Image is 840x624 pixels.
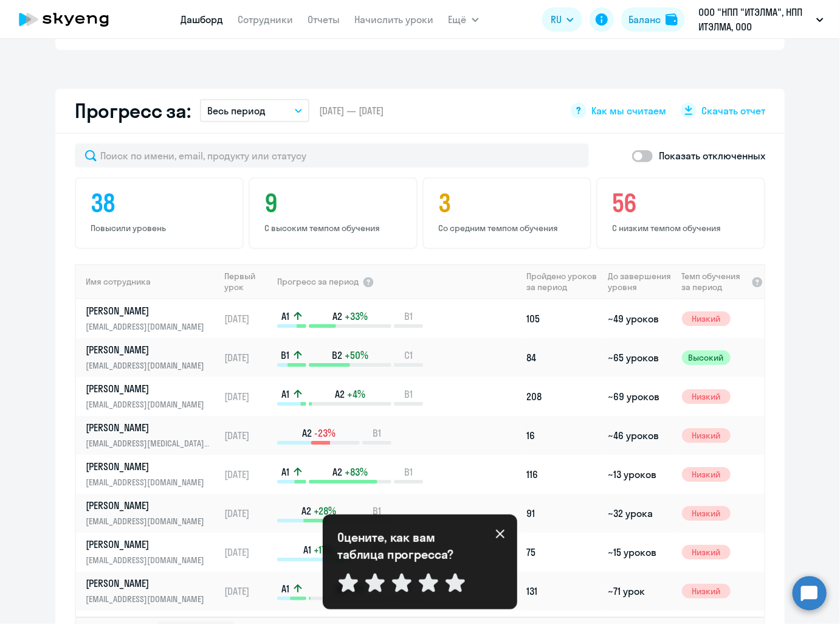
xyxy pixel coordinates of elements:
[449,12,467,27] span: Ещё
[682,350,731,365] span: Высокий
[277,276,359,287] span: Прогресс за период
[86,592,211,606] p: [EMAIL_ADDRESS][DOMAIN_NAME]
[621,7,685,32] button: Балансbalance
[522,264,603,299] th: Пройдено уроков за период
[659,148,765,163] p: Показать отключенных
[404,387,413,401] span: B1
[522,572,603,611] td: 131
[86,421,219,450] a: [PERSON_NAME][EMAIL_ADDRESS][MEDICAL_DATA][DOMAIN_NAME]
[603,377,676,416] td: ~69 уроков
[603,416,676,455] td: ~46 уроков
[219,494,276,533] td: [DATE]
[591,104,666,117] span: Как мы считаем
[522,494,603,533] td: 91
[438,189,579,218] h4: 3
[86,343,211,356] p: [PERSON_NAME]
[522,338,603,377] td: 84
[86,515,211,528] p: [EMAIL_ADDRESS][DOMAIN_NAME]
[219,572,276,611] td: [DATE]
[86,398,211,411] p: [EMAIL_ADDRESS][DOMAIN_NAME]
[86,577,219,606] a: [PERSON_NAME][EMAIL_ADDRESS][DOMAIN_NAME]
[345,310,368,323] span: +33%
[522,299,603,338] td: 105
[404,348,413,362] span: C1
[264,223,405,234] p: С высоким темпом обучения
[603,264,676,299] th: До завершения уровня
[238,13,294,26] a: Сотрудники
[551,12,562,27] span: RU
[345,465,368,479] span: +83%
[219,416,276,455] td: [DATE]
[86,421,211,434] p: [PERSON_NAME]
[207,103,266,118] p: Весь период
[522,377,603,416] td: 208
[603,338,676,377] td: ~65 уроков
[319,104,384,117] span: [DATE] — [DATE]
[86,460,219,489] a: [PERSON_NAME][EMAIL_ADDRESS][DOMAIN_NAME]
[355,13,434,26] a: Начислить уроки
[301,504,311,518] span: A2
[373,426,381,440] span: B1
[86,343,219,372] a: [PERSON_NAME][EMAIL_ADDRESS][DOMAIN_NAME]
[682,271,748,293] span: Темп обучения за период
[86,553,211,567] p: [EMAIL_ADDRESS][DOMAIN_NAME]
[219,455,276,494] td: [DATE]
[345,348,368,362] span: +50%
[522,455,603,494] td: 116
[86,460,211,473] p: [PERSON_NAME]
[86,437,211,450] p: [EMAIL_ADDRESS][MEDICAL_DATA][DOMAIN_NAME]
[603,494,676,533] td: ~32 урока
[542,7,582,32] button: RU
[86,476,211,489] p: [EMAIL_ADDRESS][DOMAIN_NAME]
[86,499,219,528] a: [PERSON_NAME][EMAIL_ADDRESS][DOMAIN_NAME]
[219,299,276,338] td: [DATE]
[612,223,753,234] p: С низким темпом обучения
[281,387,289,401] span: A1
[522,416,603,455] td: 16
[449,7,479,32] button: Ещё
[628,12,661,27] div: Баланс
[682,506,731,521] span: Низкий
[75,99,190,123] h2: Прогресс за:
[200,99,309,122] button: Весь период
[332,310,342,323] span: A2
[86,304,211,317] p: [PERSON_NAME]
[337,529,471,563] p: Оцените, как вам таблица прогресса?
[302,426,312,440] span: A2
[522,533,603,572] td: 75
[332,465,342,479] span: A2
[86,320,211,333] p: [EMAIL_ADDRESS][DOMAIN_NAME]
[701,104,765,117] span: Скачать отчет
[281,582,289,595] span: A1
[332,348,342,362] span: B2
[314,543,334,556] span: +17%
[75,144,589,168] input: Поиск по имени, email, продукту или статусу
[281,348,289,362] span: B1
[682,389,731,404] span: Низкий
[682,311,731,326] span: Низкий
[76,264,219,299] th: Имя сотрудника
[603,572,676,611] td: ~71 урок
[682,428,731,443] span: Низкий
[219,338,276,377] td: [DATE]
[91,189,232,218] h4: 38
[603,533,676,572] td: ~15 уроков
[335,387,345,401] span: A2
[86,577,211,590] p: [PERSON_NAME]
[86,359,211,372] p: [EMAIL_ADDRESS][DOMAIN_NAME]
[86,538,219,567] a: [PERSON_NAME][EMAIL_ADDRESS][DOMAIN_NAME]
[281,465,289,479] span: A1
[86,382,219,411] a: [PERSON_NAME][EMAIL_ADDRESS][DOMAIN_NAME]
[682,545,731,560] span: Низкий
[91,223,232,234] p: Повысили уровень
[373,504,381,518] span: B1
[303,543,311,556] span: A1
[603,455,676,494] td: ~13 уроков
[181,13,224,26] a: Дашборд
[314,504,336,518] span: +28%
[612,189,753,218] h4: 56
[698,5,811,34] p: ООО "НПП "ИТЭЛМА", НПП ИТЭЛМА, ООО
[86,382,211,395] p: [PERSON_NAME]
[404,465,413,479] span: B1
